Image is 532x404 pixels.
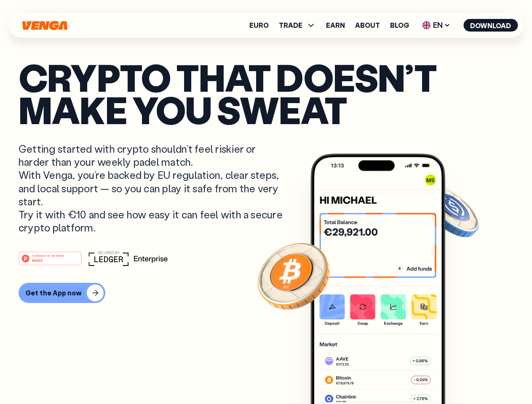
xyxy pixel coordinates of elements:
[32,255,64,257] tspan: #1 PRODUCT OF THE MONTH
[19,283,513,303] a: Get the App now
[249,22,269,29] a: Euro
[19,256,82,267] a: #1 PRODUCT OF THE MONTHWeb3
[390,22,409,29] a: Blog
[419,19,453,32] span: EN
[25,289,82,297] div: Get the App now
[420,181,481,242] img: USDC coin
[19,61,513,125] p: Crypto that doesn’t make you sweat
[355,22,380,29] a: About
[19,283,105,303] button: Get the App now
[326,22,345,29] a: Earn
[256,238,331,314] img: Bitcoin
[21,21,68,30] svg: Home
[279,20,316,30] span: TRADE
[463,19,518,32] button: Download
[422,21,430,29] img: flag-uk
[19,142,285,234] p: Getting started with crypto shouldn’t feel riskier or harder than your weekly padel match. With V...
[32,258,43,263] tspan: Web3
[279,22,302,29] span: TRADE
